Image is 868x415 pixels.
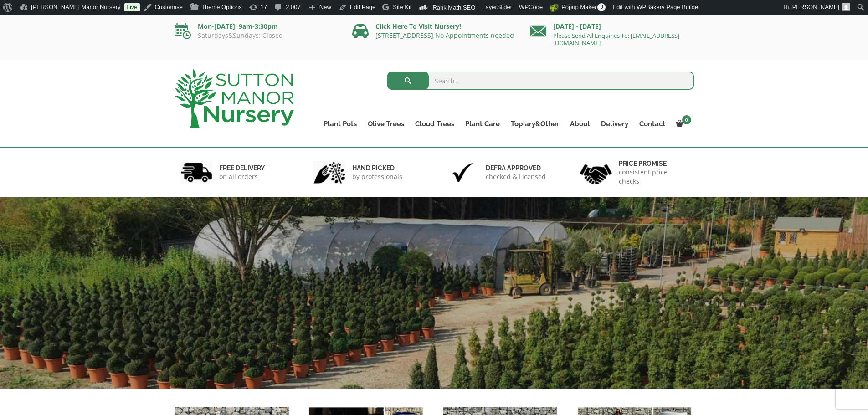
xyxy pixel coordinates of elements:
span: Site Kit [393,4,411,10]
img: 4.jpg [580,159,612,186]
h6: FREE DELIVERY [219,164,265,172]
a: Topiary&Other [505,118,565,130]
p: Mon-[DATE]: 9am-3:30pm [175,21,339,32]
img: 2.jpg [313,161,345,184]
img: 3.jpg [447,161,479,184]
img: 1.jpg [180,161,212,184]
span: 0 [597,3,606,11]
a: Click Here To Visit Nursery! [375,22,461,31]
h6: Defra approved [486,164,546,172]
a: 0 [671,118,694,130]
a: Cloud Trees [410,118,460,130]
span: [PERSON_NAME] [791,4,839,10]
a: About [565,118,596,130]
p: consistent price checks [619,168,688,186]
a: Please Send All Enquiries To: [EMAIL_ADDRESS][DOMAIN_NAME] [553,31,679,47]
p: Saturdays&Sundays: Closed [175,32,339,39]
h1: FREE UK DELIVERY UK’S LEADING SUPPLIERS OF TREES & POTS [95,338,754,394]
a: Olive Trees [362,118,410,130]
a: [STREET_ADDRESS] No Appointments needed [375,31,514,40]
img: logo [175,69,294,128]
input: Search... [387,72,694,90]
a: Delivery [596,118,634,130]
h6: Price promise [619,159,688,168]
a: Plant Pots [318,118,362,130]
span: 0 [682,115,691,124]
h6: hand picked [352,164,402,172]
a: Contact [634,118,671,130]
a: Plant Care [460,118,505,130]
p: checked & Licensed [486,172,546,181]
p: [DATE] - [DATE] [530,21,694,32]
p: by professionals [352,172,402,181]
a: Live [124,3,140,11]
p: on all orders [219,172,265,181]
span: Rank Math SEO [432,4,475,11]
